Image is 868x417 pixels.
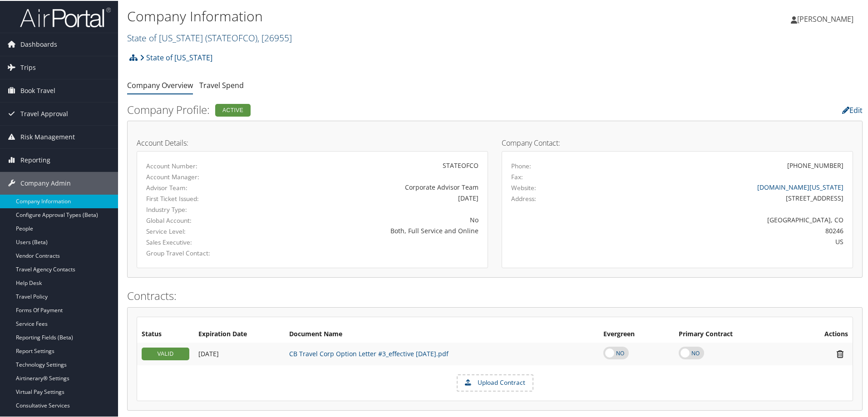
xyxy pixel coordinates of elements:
span: [DATE] [198,348,219,357]
span: ( STATEOFCO ) [205,31,257,43]
label: Upload Contract [458,374,533,390]
label: Website: [511,182,536,191]
div: [STREET_ADDRESS] [598,192,844,202]
div: STATEOFCO [261,160,478,169]
h2: Contracts: [127,287,863,303]
th: Evergreen [599,325,674,342]
a: [PERSON_NAME] [791,5,863,32]
div: [GEOGRAPHIC_DATA], CO [598,214,844,224]
div: Both, Full Service and Online [261,225,478,235]
div: US [598,236,844,245]
div: [PHONE_NUMBER] [787,160,843,169]
h4: Company Contact: [502,138,853,146]
span: Travel Approval [20,102,68,124]
div: Corporate Advisor Team [261,182,478,191]
label: Phone: [511,161,531,170]
a: State of [US_STATE] [127,31,292,43]
h4: Account Details: [137,138,488,146]
label: Account Number: [146,161,248,170]
span: , [ 26955 ] [257,31,292,43]
th: Document Name [285,325,599,342]
span: Reporting [20,148,50,171]
span: Risk Management [20,125,75,147]
a: CB Travel Corp Option Letter #3_effective [DATE].pdf [289,348,449,357]
i: Remove Contract [832,348,848,358]
a: Travel Spend [199,79,244,89]
h1: Company Information [127,6,617,25]
a: Edit [842,104,863,114]
div: Add/Edit Date [198,349,280,357]
label: First Ticket Issued: [146,193,248,202]
label: Service Level: [146,226,248,235]
span: Book Travel [20,78,55,101]
label: Global Account: [146,215,248,224]
h2: Company Profile: [127,101,613,117]
th: Status [137,325,194,342]
span: [PERSON_NAME] [797,13,853,23]
div: 80246 [598,225,844,235]
th: Expiration Date [194,325,285,342]
label: Address: [511,193,536,202]
label: Advisor Team: [146,182,248,191]
a: Company Overview [127,79,193,89]
div: No [261,214,478,224]
img: airportal-logo.png [20,6,111,27]
label: Fax: [511,172,523,181]
a: State of [US_STATE] [140,48,212,66]
label: Sales Executive: [146,237,248,246]
span: Company Admin [20,171,71,194]
span: Trips [20,55,36,78]
label: Group Travel Contact: [146,248,248,257]
a: [DOMAIN_NAME][US_STATE] [757,182,843,191]
span: Dashboards [20,32,57,55]
div: Active [215,103,251,116]
div: [DATE] [261,192,478,202]
label: Account Manager: [146,172,248,181]
th: Primary Contract [674,325,792,342]
label: Industry Type: [146,204,248,213]
div: VALID [142,347,189,359]
th: Actions [792,325,853,342]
